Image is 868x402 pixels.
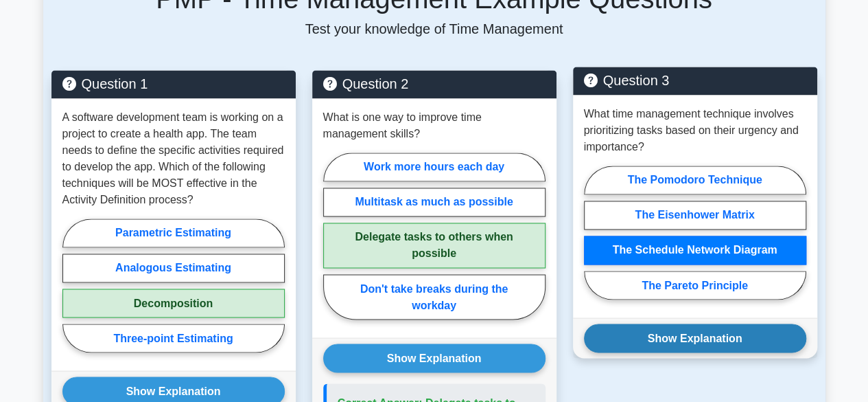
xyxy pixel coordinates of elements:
[62,254,285,282] label: Analogous Estimating
[584,72,806,89] h5: Question 3
[323,344,546,372] button: Show Explanation
[584,236,806,265] label: The Schedule Network Diagram
[323,76,546,92] h5: Question 2
[62,324,285,353] label: Three-point Estimating
[323,274,546,320] label: Don't take breaks during the workday
[584,201,806,230] label: The Eisenhower Matrix
[62,76,285,92] h5: Question 1
[323,223,546,268] label: Delegate tasks to others when possible
[323,188,546,216] label: Multitask as much as possible
[323,109,546,142] p: What is one way to improve time management skills?
[584,324,806,353] button: Show Explanation
[323,153,546,181] label: Work more hours each day
[62,109,285,208] p: A software development team is working on a project to create a health app. The team needs to def...
[584,271,806,300] label: The Pareto Principle
[51,21,817,37] p: Test your knowledge of Time Management
[584,166,806,194] label: The Pomodoro Technique
[62,289,285,317] label: Decomposition
[584,106,806,155] p: What time management technique involves prioritizing tasks based on their urgency and importance?
[62,219,285,247] label: Parametric Estimating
